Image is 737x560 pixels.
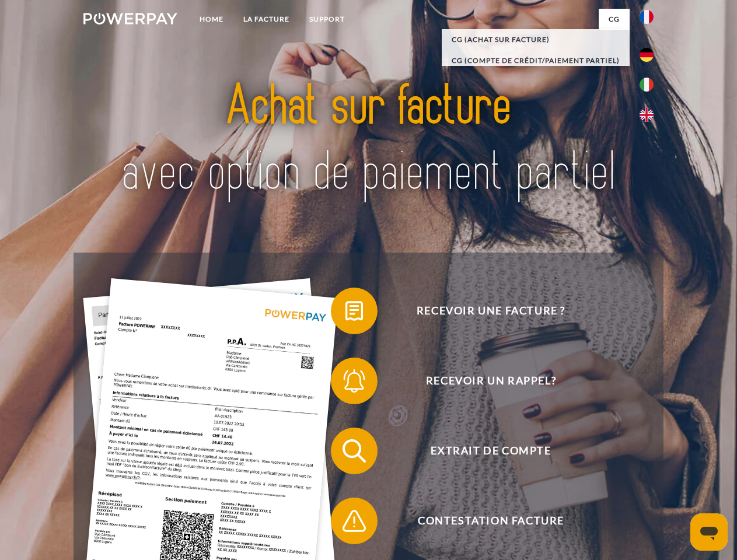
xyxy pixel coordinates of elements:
[640,48,654,62] img: de
[331,498,634,544] button: Contestation Facture
[190,9,233,30] a: Home
[340,436,369,466] img: qb_search.svg
[233,9,299,30] a: LA FACTURE
[690,513,728,551] iframe: Bouton de lancement de la fenêtre de messagerie
[442,29,630,50] a: CG (achat sur facture)
[348,358,634,404] span: Recevoir un rappel?
[340,296,369,325] img: qb_bill.svg
[640,10,654,24] img: fr
[331,288,634,334] button: Recevoir une facture ?
[640,108,654,122] img: en
[331,428,634,474] button: Extrait de compte
[599,9,630,30] a: CG
[299,9,355,30] a: Support
[348,498,634,544] span: Contestation Facture
[348,428,634,474] span: Extrait de compte
[340,506,369,535] img: qb_warning.svg
[111,56,626,223] img: title-powerpay_fr.svg
[331,358,634,404] button: Recevoir un rappel?
[442,50,630,71] a: CG (Compte de crédit/paiement partiel)
[348,288,634,334] span: Recevoir une facture ?
[83,13,177,24] img: logo-powerpay-white.svg
[640,78,654,92] img: it
[340,366,369,395] img: qb_bell.svg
